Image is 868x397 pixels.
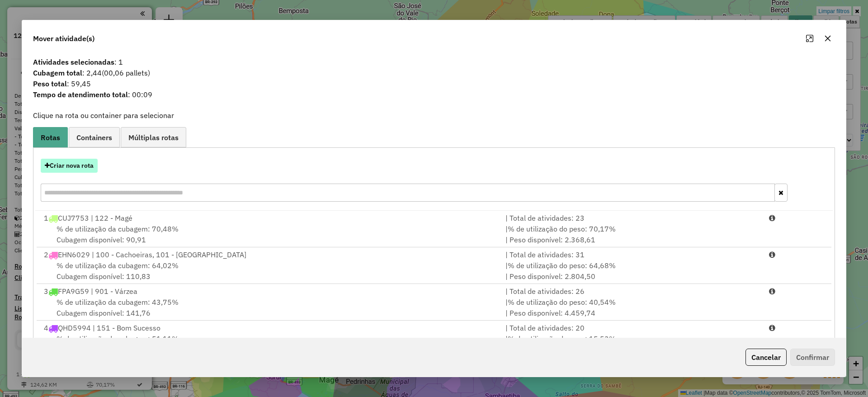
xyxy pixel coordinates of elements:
[508,298,616,307] span: % de utilização do peso: 40,54%
[745,349,787,366] button: Cancelar
[57,334,179,343] span: % de utilização da cubagem: 51,11%
[500,260,764,282] div: | | Peso disponível: 2.804,50
[508,334,616,343] span: % de utilização do peso: 15,53%
[500,223,764,245] div: | | Peso disponível: 2.368,61
[500,213,764,223] div: | Total de atividades: 23
[500,333,764,355] div: | | Peso disponível: 10.913,39
[500,297,764,318] div: | | Peso disponível: 4.459,74
[38,249,500,260] div: 2 EHN6029 | 100 - Cachoeiras, 101 - [GEOGRAPHIC_DATA]
[769,288,775,295] i: Porcentagens após mover as atividades: Cubagem: 44,71% Peso: 41,33%
[802,31,817,46] button: Maximize
[28,89,840,100] span: : 00:09
[38,213,500,223] div: 1 CUJ7753 | 122 - Magé
[38,260,500,282] div: Cubagem disponível: 110,83
[508,261,616,270] span: % de utilização do peso: 64,68%
[41,159,98,173] button: Criar nova rota
[500,249,764,260] div: | Total de atividades: 31
[500,286,764,297] div: | Total de atividades: 26
[57,224,179,233] span: % de utilização da cubagem: 70,48%
[33,110,174,121] label: Clique na rota ou container para selecionar
[500,322,764,333] div: | Total de atividades: 20
[769,214,775,222] i: Porcentagens após mover as atividades: Cubagem: 71,28% Peso: 70,92%
[769,251,775,258] i: Porcentagens após mover as atividades: Cubagem: 64,81% Peso: 65,43%
[57,298,179,307] span: % de utilização da cubagem: 43,75%
[33,68,82,77] strong: Cubagem total
[38,286,500,297] div: 3 FPA9G59 | 901 - Várzea
[33,79,67,88] strong: Peso total
[28,78,840,89] span: : 59,45
[28,67,840,78] span: : 2,44
[28,57,840,67] span: : 1
[33,33,94,44] span: Mover atividade(s)
[38,322,500,333] div: 4 QHD5994 | 151 - Bom Sucesso
[33,90,128,99] strong: Tempo de atendimento total
[508,224,616,233] span: % de utilização do peso: 70,17%
[41,134,60,141] span: Rotas
[102,68,150,77] span: (00,06 pallets)
[33,57,114,66] strong: Atividades selecionadas
[57,261,179,270] span: % de utilização da cubagem: 64,02%
[38,223,500,245] div: Cubagem disponível: 90,91
[76,134,112,141] span: Containers
[769,324,775,331] i: Porcentagens após mover as atividades: Cubagem: 52,73% Peso: 15,99%
[128,134,179,141] span: Múltiplas rotas
[38,333,500,355] div: Cubagem disponível: 343,34
[38,297,500,318] div: Cubagem disponível: 141,76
